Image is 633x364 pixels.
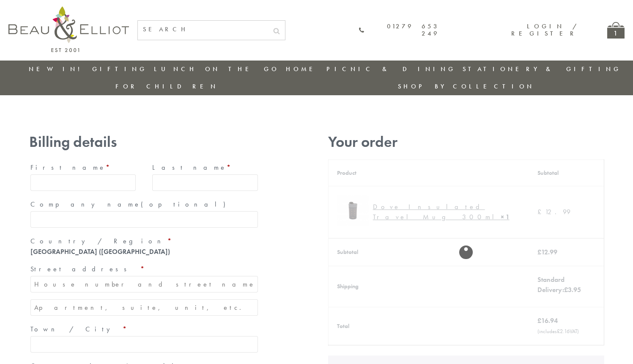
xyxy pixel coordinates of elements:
[286,65,320,73] a: Home
[359,23,440,38] a: 01279 653 249
[8,6,129,52] img: logo
[398,82,534,91] a: Shop by collection
[30,198,258,211] label: Company name
[511,22,578,38] a: Login / Register
[463,65,621,73] a: Stationery & Gifting
[154,65,279,73] a: Lunch On The Go
[141,200,230,209] span: (optional)
[607,22,625,39] a: 1
[30,323,258,336] label: Town / City
[30,299,258,316] input: Apartment, suite, unit, etc. (optional)
[30,247,170,256] strong: [GEOGRAPHIC_DATA] ([GEOGRAPHIC_DATA])
[138,21,268,38] input: SEARCH
[30,234,258,248] label: Country / Region
[30,161,136,174] label: First name
[115,82,218,91] a: For Children
[29,133,259,151] h3: Billing details
[92,65,147,73] a: Gifting
[152,161,258,174] label: Last name
[29,65,85,73] a: New in!
[30,262,258,276] label: Street address
[30,276,258,292] input: House number and street name
[326,65,456,73] a: Picnic & Dining
[328,133,604,151] h3: Your order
